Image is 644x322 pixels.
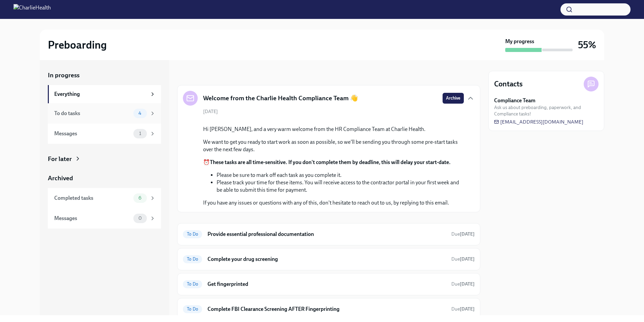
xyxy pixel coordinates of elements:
[460,231,475,237] strong: [DATE]
[183,229,475,240] a: To DoProvide essential professional documentationDue[DATE]
[451,281,475,287] span: September 22nd, 2025 09:00
[54,130,131,137] div: Messages
[451,306,475,312] span: Due
[505,38,534,45] strong: My progress
[54,90,147,98] div: Everything
[460,306,475,312] strong: [DATE]
[451,231,475,237] span: September 22nd, 2025 09:00
[177,71,209,80] div: In progress
[578,39,596,51] h3: 55%
[451,231,475,237] span: Due
[460,256,475,262] strong: [DATE]
[494,97,536,104] strong: Compliance Team
[134,216,146,221] span: 0
[48,188,161,208] a: Completed tasks6
[203,138,464,153] p: We want to get you ready to start work as soon as possible, so we'll be sending you through some ...
[48,124,161,144] a: Messages1
[217,171,464,179] li: Please be sure to mark off each task as you complete it.
[207,305,446,313] h6: Complete FBI Clearance Screening AFTER Fingerprinting
[207,231,446,238] h6: Provide essential professional documentation
[443,93,464,104] button: Archive
[451,281,475,287] span: Due
[183,306,202,312] span: To Do
[48,174,161,183] a: Archived
[13,4,51,15] img: CharlieHealth
[48,71,161,80] a: In progress
[48,103,161,124] a: To do tasks4
[207,280,446,288] h6: Get fingerprinted
[183,257,202,262] span: To Do
[183,279,475,290] a: To DoGet fingerprintedDue[DATE]
[494,118,583,125] a: [EMAIL_ADDRESS][DOMAIN_NAME]
[446,95,460,102] span: Archive
[203,126,464,133] p: Hi [PERSON_NAME], and a very warm welcome from the HR Compliance Team at Charlie Health.
[210,159,451,165] strong: These tasks are all time-sensitive. If you don't complete them by deadline, this will delay your ...
[183,232,202,237] span: To Do
[203,199,464,207] p: If you have any issues or questions with any of this, don't hesitate to reach out to us, by reply...
[134,195,146,200] span: 6
[48,155,161,163] a: For later
[183,281,202,287] span: To Do
[203,108,218,115] span: [DATE]
[48,38,107,52] h2: Preboarding
[183,304,475,315] a: To DoComplete FBI Clearance Screening AFTER FingerprintingDue[DATE]
[54,215,131,222] div: Messages
[54,110,131,117] div: To do tasks
[460,281,475,287] strong: [DATE]
[54,194,131,202] div: Completed tasks
[135,131,145,136] span: 1
[217,179,464,194] li: Please track your time for these items. You will receive access to the contractor portal in your ...
[203,159,464,166] p: ⏰
[451,306,475,312] span: September 25th, 2025 09:00
[451,256,475,262] span: September 22nd, 2025 09:00
[48,155,72,163] div: For later
[183,254,475,265] a: To DoComplete your drug screeningDue[DATE]
[48,208,161,229] a: Messages0
[134,111,146,116] span: 4
[451,256,475,262] span: Due
[494,79,523,89] h4: Contacts
[203,94,358,103] h5: Welcome from the Charlie Health Compliance Team 👋
[494,104,599,117] span: Ask us about preboarding, paperwork, and Compliance tasks!
[207,256,446,263] h6: Complete your drug screening
[48,85,161,103] a: Everything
